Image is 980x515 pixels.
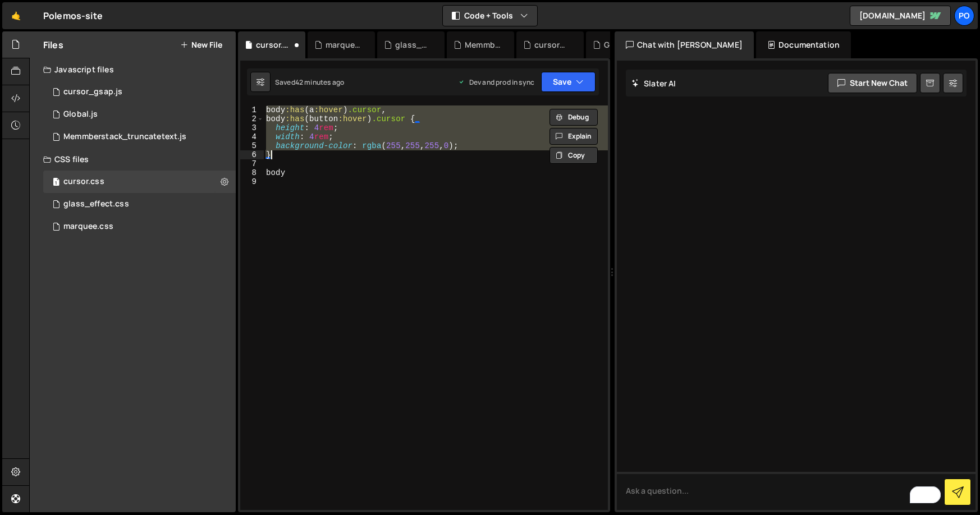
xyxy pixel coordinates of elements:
a: Po [954,6,974,26]
button: New File [180,40,222,49]
div: 9 [240,177,264,186]
h2: Files [43,39,63,51]
h2: Slater AI [631,78,676,89]
div: Polemos-site [43,9,103,22]
div: cursor_gsap.js [534,39,570,50]
div: 3 [240,123,264,132]
div: 1 [240,105,264,114]
div: Global.js [63,109,98,119]
div: Global.js [604,39,638,50]
a: [DOMAIN_NAME] [850,6,951,26]
div: glass_effect.css [395,39,431,50]
div: Memmberstack_truncatetext.js [465,39,501,50]
div: 6 [240,150,264,159]
div: 42 minutes ago [295,77,344,87]
div: Memmberstack_truncatetext.js [63,132,186,142]
div: cursor_gsap.js [63,87,122,97]
div: CSS files [30,148,236,171]
div: 8 [240,168,264,177]
div: 17290/47987.css [43,215,236,238]
div: marquee.css [63,222,113,232]
div: 17290/48278.css [43,171,236,193]
div: Documentation [756,31,851,58]
div: Dev and prod in sync [458,77,534,87]
div: cursor.css [256,39,292,50]
div: 17290/47981.js [43,81,236,103]
div: glass_effect.css [63,199,129,209]
div: Javascript files [30,58,236,81]
a: 🤙 [2,2,30,29]
button: Save [541,72,596,92]
div: 2 [240,114,264,123]
div: 17290/47986.css [43,193,236,215]
div: marquee.css [326,39,361,50]
button: Explain [549,128,598,145]
textarea: To enrich screen reader interactions, please activate Accessibility in Grammarly extension settings [617,472,976,510]
button: Debug [549,109,598,126]
div: 5 [240,141,264,150]
button: Code + Tools [443,6,537,26]
div: 4 [240,132,264,141]
div: cursor.css [63,177,104,187]
div: Chat with [PERSON_NAME] [615,31,754,58]
span: 1 [53,178,59,187]
div: 17290/47927.js [43,103,236,126]
button: Start new chat [828,73,917,93]
button: Copy [549,147,598,164]
div: 17290/47983.js [43,126,236,148]
div: 7 [240,159,264,168]
div: Saved [275,77,344,87]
